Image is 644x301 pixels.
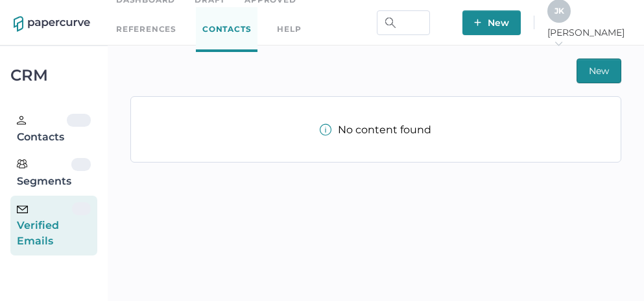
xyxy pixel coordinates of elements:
img: segments.b9481e3d.svg [17,159,27,169]
div: Contacts [17,114,67,145]
img: person.20a629c4.svg [17,116,26,125]
div: CRM [10,70,97,81]
div: help [277,22,301,36]
img: info-tooltip-active.a952ecf1.svg [320,124,331,136]
button: New [462,10,521,35]
input: Search Workspace [377,10,430,35]
i: arrow_right [554,39,563,48]
span: New [589,59,609,83]
img: email-icon-black.c777dcea.svg [17,205,28,213]
span: J K [555,6,564,16]
div: Segments [17,158,71,189]
img: plus-white.e19ec114.svg [474,19,481,26]
div: No content found [320,124,431,136]
img: search.bf03fe8b.svg [385,18,396,28]
img: papercurve-logo-colour.7244d18c.svg [14,16,90,32]
div: Verified Emails [17,202,72,249]
a: Contacts [196,7,257,52]
a: References [116,22,176,36]
span: [PERSON_NAME] [547,27,630,50]
button: New [577,59,621,83]
span: New [474,10,509,35]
